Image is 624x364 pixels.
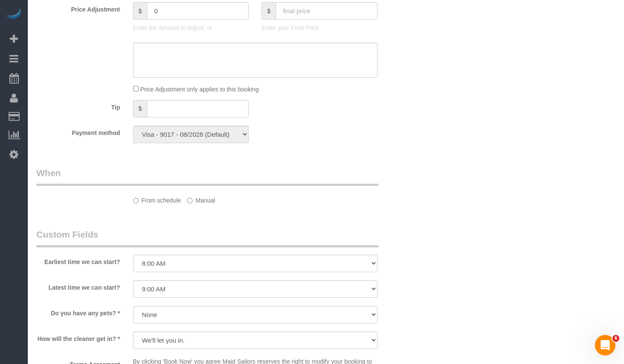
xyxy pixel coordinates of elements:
[30,126,127,137] label: Payment method
[595,335,615,355] iframe: Intercom live chat
[133,2,147,20] span: $
[36,167,378,186] legend: When
[612,335,619,342] span: 6
[133,198,139,203] input: From schedule
[133,100,147,117] span: $
[30,255,127,266] label: Earliest time we can start?
[30,332,127,343] label: How will the cleaner get in? *
[5,9,22,21] img: Automaid Logo
[140,86,259,93] span: Price Adjustment only applies to this booking
[276,2,377,20] input: final price
[187,198,193,203] input: Manual
[133,23,249,32] p: Enter the Amount to Adjust, or
[30,280,127,292] label: Latest time we can start?
[261,23,377,32] p: Enter your Final Price
[30,100,127,112] label: Tip
[30,306,127,317] label: Do you have any pets? *
[261,2,276,20] span: $
[30,2,127,14] label: Price Adjustment
[187,193,215,205] label: Manual
[133,193,181,205] label: From schedule
[36,228,378,247] legend: Custom Fields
